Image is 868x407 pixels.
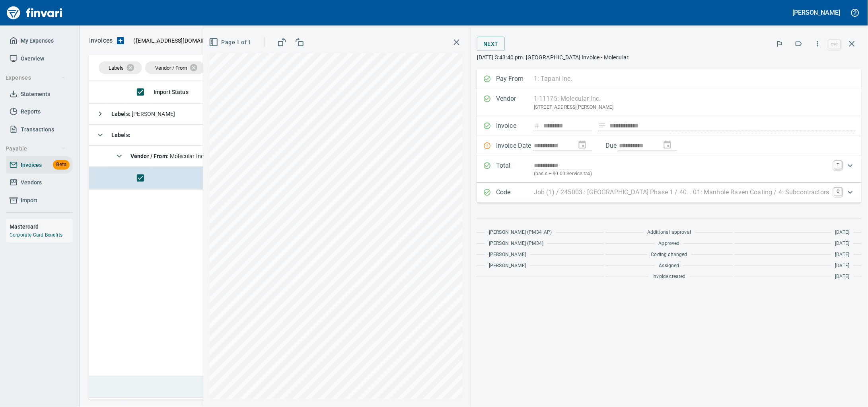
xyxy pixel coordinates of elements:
a: Overview [6,50,73,68]
div: Labels [99,61,142,74]
span: Import Status [154,87,189,97]
p: Invoices [89,36,113,45]
a: Reports [6,103,73,121]
span: Reports [21,107,41,117]
span: [DATE] [835,251,850,259]
span: Close invoice [827,34,862,53]
span: [PERSON_NAME] [489,251,526,259]
button: Page 1 of 1 [207,35,255,50]
button: Expenses [2,70,69,85]
div: Expand [477,183,862,203]
span: Coding changed [651,251,687,259]
p: [DATE] 3:43:40 pm. [GEOGRAPHIC_DATA] Invoice - Molecular. [477,53,862,61]
a: C [834,188,842,196]
strong: Labels : [111,132,130,138]
a: My Expenses [6,32,73,50]
span: Vendor / From [155,65,187,71]
button: Upload an Invoice [113,36,128,45]
span: Additional approval [648,229,691,237]
span: Molecular Inc. (1-11175) [130,153,232,159]
span: Page 1 of 1 [210,37,251,47]
span: Assigned [659,262,679,270]
button: Payable [2,141,69,156]
div: Expand [477,156,862,183]
span: [DATE] [835,262,850,270]
img: Finvari [5,3,64,22]
span: [EMAIL_ADDRESS][DOMAIN_NAME] [135,37,227,45]
span: Labels [109,65,124,71]
p: ( ) [128,37,229,45]
a: Statements [6,85,73,103]
a: Corporate Card Benefits [10,232,62,238]
p: Job (1) / 245003.: [GEOGRAPHIC_DATA] Phase 1 / 40. . 01: Manhole Raven Coating / 4: Subcontractors [534,188,829,197]
span: Vendors [21,178,42,188]
nav: breadcrumb [89,36,113,45]
a: esc [829,40,841,49]
strong: Vendor / From : [130,153,170,159]
h5: [PERSON_NAME] [793,8,841,17]
button: Labels [790,35,808,53]
p: Code [496,188,534,198]
p: Total [496,161,534,178]
span: [PERSON_NAME] [489,262,526,270]
span: Overview [21,54,44,64]
span: [PERSON_NAME] [111,111,175,117]
a: Vendors [6,174,73,192]
span: Expenses [6,73,66,83]
span: Statements [21,89,50,99]
span: My Expenses [21,36,54,46]
span: Beta [53,160,70,169]
span: [PERSON_NAME] (PM34_AP) [489,229,552,237]
span: [DATE] [835,240,850,248]
a: InvoicesBeta [6,156,73,174]
button: [PERSON_NAME] [791,6,843,19]
span: [DATE] [835,273,850,281]
span: Import Status [154,87,199,97]
span: Payable [6,144,66,154]
span: Transactions [21,125,54,135]
a: Import [6,192,73,209]
button: More [809,35,827,53]
button: Flag [771,35,788,53]
strong: Labels : [111,111,132,117]
p: (basis + $0.00 Service tax) [534,170,829,178]
span: [DATE] [835,229,850,237]
button: Next [477,37,505,51]
a: T [834,161,842,169]
a: Transactions [6,121,73,139]
div: Vendor / From [145,61,205,74]
span: Next [483,39,498,49]
h6: Mastercard [10,222,73,231]
span: Approved [659,240,680,248]
span: [PERSON_NAME] (PM34) [489,240,543,248]
span: Invoices [21,160,42,170]
span: Import [21,196,37,205]
span: Invoice created [653,273,686,281]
